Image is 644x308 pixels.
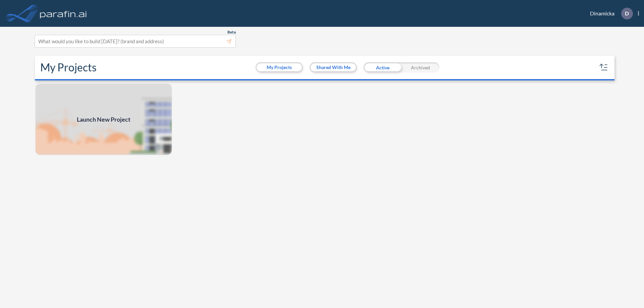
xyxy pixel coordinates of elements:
[40,61,97,74] h2: My Projects
[35,83,172,156] a: Launch New Project
[580,8,639,19] div: Dinamicka
[625,10,629,16] p: D
[77,115,130,124] span: Launch New Project
[35,83,172,156] img: add
[364,62,401,72] div: Active
[39,7,88,20] img: logo
[257,63,302,71] button: My Projects
[227,29,236,35] span: Beta
[311,63,356,71] button: Shared With Me
[598,62,609,73] button: sort
[401,62,439,72] div: Archived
